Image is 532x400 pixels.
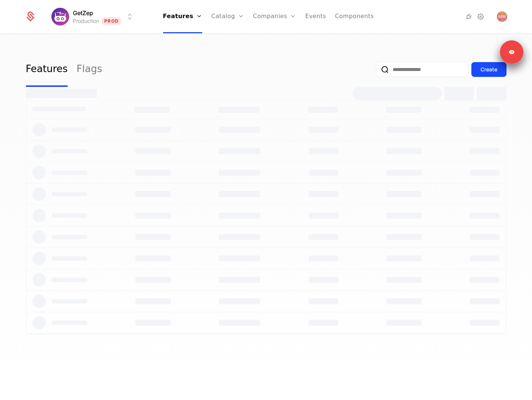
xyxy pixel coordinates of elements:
[481,66,497,73] div: Create
[77,52,102,87] a: Flags
[73,17,99,25] div: Production
[26,52,68,87] a: Features
[54,9,134,25] button: Select environment
[476,12,485,21] a: Settings
[464,12,473,21] a: Integrations
[497,11,507,22] button: Open user button
[51,8,69,26] img: GetZep
[102,17,121,25] span: Prod
[471,62,506,77] button: Create
[73,9,93,17] span: GetZep
[497,11,507,22] img: Matt Wood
